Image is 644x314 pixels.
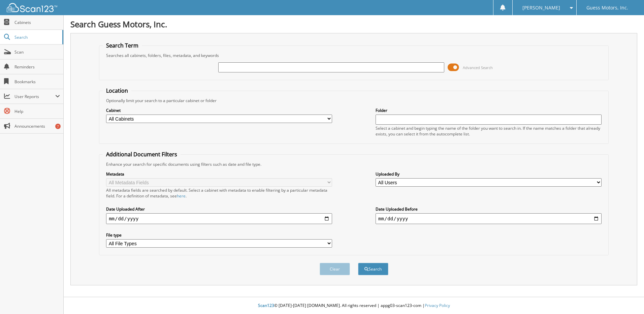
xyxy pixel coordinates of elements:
span: Guess Motors, Inc. [586,6,628,10]
label: File type [106,232,332,238]
div: © [DATE]-[DATE] [DOMAIN_NAME]. All rights reserved | appg03-scan123-com | [64,297,644,314]
span: Reminders [14,64,60,70]
div: Select a cabinet and begin typing the name of the folder you want to search in. If the name match... [376,125,602,137]
span: User Reports [14,94,55,99]
span: Announcements [14,123,60,129]
iframe: Chat Widget [610,282,644,314]
button: Search [358,263,388,275]
span: Bookmarks [14,79,60,85]
label: Metadata [106,171,332,177]
legend: Additional Document Filters [103,151,181,158]
button: Clear [320,263,350,275]
span: Scan [14,49,60,55]
label: Cabinet [106,107,332,113]
span: Search [14,34,59,40]
div: 7 [55,124,61,129]
label: Uploaded By [376,171,602,177]
span: Cabinets [14,20,60,25]
label: Folder [376,107,602,113]
input: start [106,213,332,224]
label: Date Uploaded Before [376,206,602,212]
legend: Search Term [103,42,142,49]
span: Scan123 [258,303,274,308]
div: Optionally limit your search to a particular cabinet or folder [103,98,605,103]
div: All metadata fields are searched by default. Select a cabinet with metadata to enable filtering b... [106,187,332,199]
a: here [177,193,186,199]
span: Advanced Search [463,65,493,70]
h1: Search Guess Motors, Inc. [70,19,637,30]
input: end [376,213,602,224]
span: Help [14,108,60,114]
div: Searches all cabinets, folders, files, metadata, and keywords [103,53,605,58]
div: Enhance your search for specific documents using filters such as date and file type. [103,161,605,167]
span: [PERSON_NAME] [522,6,560,10]
legend: Location [103,87,131,94]
img: scan123-logo-white.svg [7,3,57,12]
label: Date Uploaded After [106,206,332,212]
a: Privacy Policy [425,303,450,308]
